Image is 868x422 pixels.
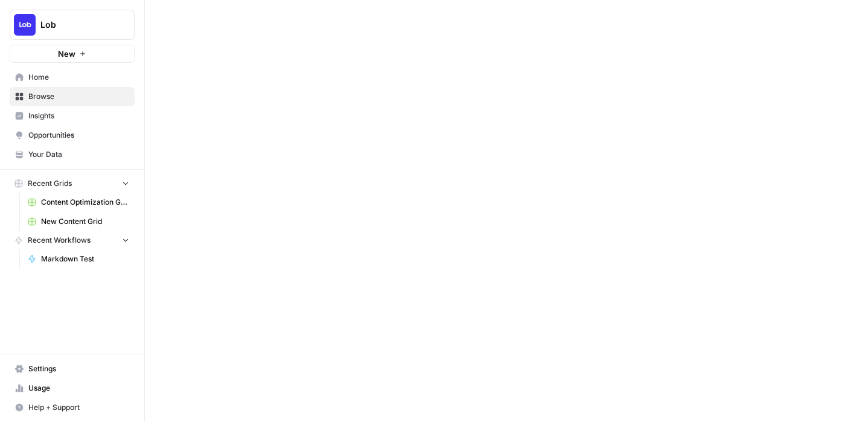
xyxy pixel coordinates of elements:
span: Home [28,72,129,83]
a: Usage [10,379,135,398]
span: Help + Support [28,402,129,413]
a: Your Data [10,145,135,164]
span: New Content Grid [41,216,129,227]
span: Markdown Test [41,254,129,264]
span: Insights [28,110,129,121]
span: Recent Workflows [28,235,91,246]
button: Workspace: Lob [10,10,135,40]
button: Recent Workflows [10,231,135,249]
a: Settings [10,359,135,379]
button: Help + Support [10,398,135,417]
a: New Content Grid [22,212,135,231]
span: Your Data [28,149,129,160]
button: New [10,45,135,63]
img: Lob Logo [14,14,36,36]
span: Lob [40,19,113,31]
a: Content Optimization Grid [22,193,135,212]
a: Markdown Test [22,249,135,269]
a: Insights [10,106,135,126]
button: Recent Grids [10,174,135,193]
span: Content Optimization Grid [41,197,129,208]
span: Browse [28,91,129,102]
a: Opportunities [10,126,135,145]
a: Home [10,68,135,87]
span: New [58,48,75,60]
span: Opportunities [28,130,129,141]
span: Usage [28,383,129,394]
span: Recent Grids [28,178,72,189]
a: Browse [10,87,135,106]
span: Settings [28,363,129,374]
